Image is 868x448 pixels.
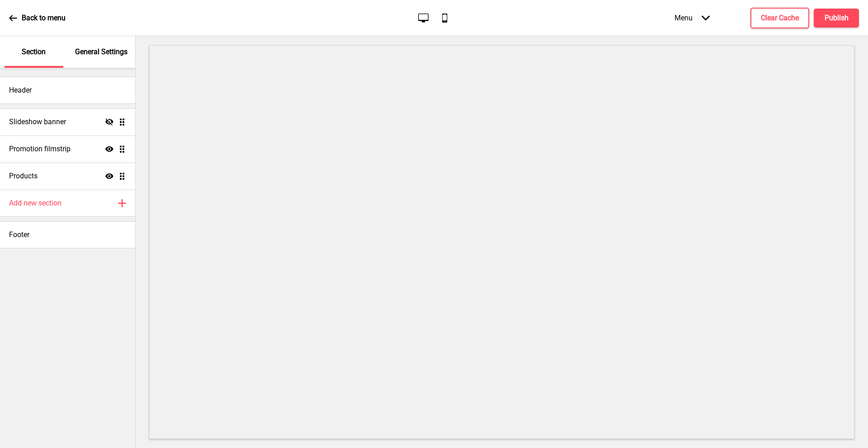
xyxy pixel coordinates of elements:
[9,6,66,30] a: Back to menu
[750,8,809,28] button: Clear Cache
[22,47,46,57] p: Section
[9,144,71,154] h4: Promotion filmstrip
[9,230,29,240] h4: Footer
[9,198,61,208] h4: Add new section
[9,117,66,127] h4: Slideshow banner
[825,13,849,23] h4: Publish
[9,171,38,181] h4: Products
[665,5,719,31] div: Menu
[814,9,859,28] button: Publish
[9,85,32,95] h4: Header
[761,13,799,23] h4: Clear Cache
[22,13,66,23] p: Back to menu
[75,47,127,57] p: General Settings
